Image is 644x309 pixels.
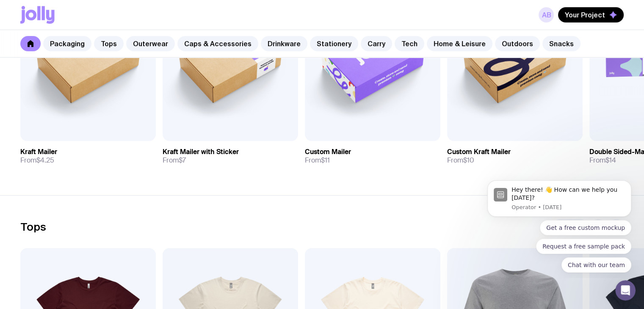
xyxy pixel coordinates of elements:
a: Outerwear [126,36,175,51]
a: Outdoors [495,36,540,51]
h3: Custom Kraft Mailer [447,148,511,156]
iframe: Intercom live chat [615,280,636,301]
span: From [20,156,54,165]
a: Custom Kraft MailerFrom$10 [447,141,583,171]
a: Home & Leisure [427,36,492,51]
span: $11 [321,156,330,165]
span: From [163,156,186,165]
span: $7 [179,156,186,165]
h3: Kraft Mailer [20,148,57,156]
a: Custom MailerFrom$11 [305,141,440,171]
span: $14 [605,156,616,165]
span: $10 [463,156,474,165]
iframe: Intercom notifications message [475,173,644,278]
a: AB [539,7,554,22]
a: Kraft MailerFrom$4.25 [20,141,156,171]
a: Carry [361,36,392,51]
span: From [305,156,330,165]
span: Your Project [565,11,605,19]
h3: Custom Mailer [305,148,351,156]
a: Tech [395,36,424,51]
h2: Tops [20,221,46,233]
a: Packaging [43,36,91,51]
a: Drinkware [261,36,307,51]
a: Kraft Mailer with StickerFrom$7 [163,141,298,171]
button: Your Project [558,7,624,22]
a: Tops [94,36,124,51]
span: From [447,156,474,165]
a: Snacks [542,36,580,51]
span: From [589,156,616,165]
a: Stationery [310,36,358,51]
span: $4.25 [36,156,54,165]
a: Caps & Accessories [177,36,258,51]
h3: Kraft Mailer with Sticker [163,148,239,156]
